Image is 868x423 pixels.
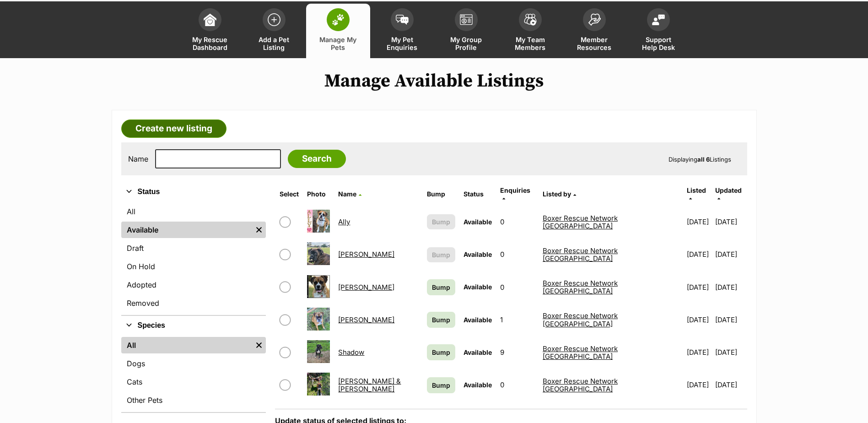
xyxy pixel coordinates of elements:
[496,336,538,368] td: 9
[427,247,455,262] button: Bump
[496,271,538,303] td: 0
[669,156,731,163] span: Displaying Listings
[543,279,618,295] a: Boxer Rescue Network [GEOGRAPHIC_DATA]
[306,4,370,58] a: Manage My Pets
[432,217,450,227] span: Bump
[178,4,242,58] a: My Rescue Dashboard
[121,203,266,220] a: All
[288,150,346,168] input: Search
[715,186,742,194] span: Updated
[543,377,618,393] a: Boxer Rescue Network [GEOGRAPHIC_DATA]
[543,311,618,328] a: Boxer Rescue Network [GEOGRAPHIC_DATA]
[423,183,459,205] th: Bump
[496,206,538,238] td: 0
[121,295,266,311] a: Removed
[252,222,266,238] a: Remove filter
[427,344,455,360] a: Bump
[683,304,714,336] td: [DATE]
[464,348,492,356] span: Available
[432,347,450,357] span: Bump
[332,14,345,26] img: manage-my-pets-icon-02211641906a0b7f246fdf0571729dbe1e7629f14944591b6c1af311fb30b64b.svg
[543,190,571,198] span: Listed by
[121,337,253,353] a: All
[370,4,434,58] a: My Pet Enquiries
[498,4,562,58] a: My Team Members
[524,14,537,26] img: team-members-icon-5396bd8760b3fe7c0b43da4ab00e1e3bb1a5d9ba89233759b79545d2d3fc5d0d.svg
[121,374,266,390] a: Cats
[338,315,394,324] a: [PERSON_NAME]
[460,14,473,25] img: group-profile-icon-3fa3cf56718a62981997c0bc7e787c4b2cf8bcc04b72c1350f741eb67cf2f40e.svg
[432,315,450,325] span: Bump
[338,217,350,226] a: Ally
[121,392,266,408] a: Other Pets
[500,186,530,201] a: Enquiries
[543,214,618,230] a: Boxer Rescue Network [GEOGRAPHIC_DATA]
[253,36,295,51] span: Add a Pet Listing
[427,279,455,295] a: Bump
[715,304,746,336] td: [DATE]
[432,380,450,390] span: Bump
[638,36,679,51] span: Support Help Desk
[715,271,746,303] td: [DATE]
[434,4,498,58] a: My Group Profile
[121,240,266,256] a: Draft
[189,36,231,51] span: My Rescue Dashboard
[382,36,423,51] span: My Pet Enquiries
[460,183,496,205] th: Status
[715,186,742,201] a: Updated
[121,335,266,412] div: Species
[496,369,538,401] td: 0
[715,369,746,401] td: [DATE]
[338,190,361,198] a: Name
[626,4,690,58] a: Support Help Desk
[121,355,266,372] a: Dogs
[121,277,266,293] a: Adopted
[121,201,266,315] div: Status
[687,186,706,194] span: Listed
[574,36,615,51] span: Member Resources
[683,369,714,401] td: [DATE]
[427,214,455,229] button: Bump
[432,282,450,292] span: Bump
[683,239,714,270] td: [DATE]
[687,186,706,201] a: Listed
[276,183,302,205] th: Select
[242,4,306,58] a: Add a Pet Listing
[543,190,576,198] a: Listed by
[683,336,714,368] td: [DATE]
[697,156,710,163] strong: all 6
[121,258,266,275] a: On Hold
[543,344,618,361] a: Boxer Rescue Network [GEOGRAPHIC_DATA]
[338,377,401,393] a: [PERSON_NAME] & [PERSON_NAME]
[396,15,409,25] img: pet-enquiries-icon-7e3ad2cf08bfb03b45e93fb7055b45f3efa6380592205ae92323e6603595dc1f.svg
[303,183,334,205] th: Photo
[510,36,551,51] span: My Team Members
[496,304,538,336] td: 1
[683,271,714,303] td: [DATE]
[446,36,487,51] span: My Group Profile
[128,155,148,163] label: Name
[496,239,538,270] td: 0
[715,206,746,238] td: [DATE]
[715,336,746,368] td: [DATE]
[121,222,253,238] a: Available
[252,337,266,353] a: Remove filter
[121,320,266,331] button: Species
[652,14,665,25] img: help-desk-icon-fdf02630f3aa405de69fd3d07c3f3aa587a6932b1a1747fa1d2bba05be0121f9.svg
[683,206,714,238] td: [DATE]
[204,13,216,26] img: dashboard-icon-eb2f2d2d3e046f16d808141f083e7271f6b2e854fb5c12c21221c1fb7104beca.svg
[543,246,618,263] a: Boxer Rescue Network [GEOGRAPHIC_DATA]
[464,283,492,291] span: Available
[121,119,226,138] a: Create new listing
[338,190,356,198] span: Name
[588,13,601,26] img: member-resources-icon-8e73f808a243e03378d46382f2149f9095a855e16c252ad45f914b54edf8863c.svg
[427,312,455,328] a: Bump
[338,250,394,259] a: [PERSON_NAME]
[715,239,746,270] td: [DATE]
[464,218,492,226] span: Available
[500,186,530,194] span: translation missing: en.admin.listings.index.attributes.enquiries
[121,186,266,198] button: Status
[318,36,359,51] span: Manage My Pets
[427,377,455,393] a: Bump
[338,283,394,292] a: [PERSON_NAME]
